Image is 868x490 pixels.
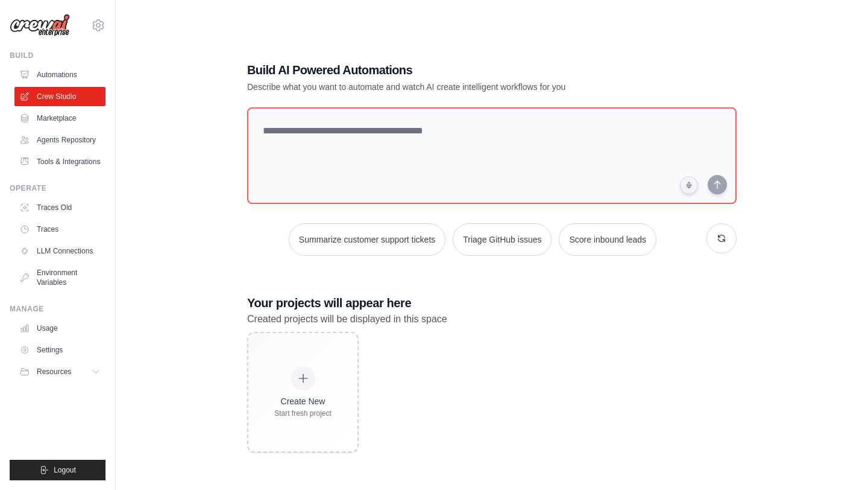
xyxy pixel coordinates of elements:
a: Crew Studio [14,87,105,106]
button: Summarize customer support tickets [289,223,445,256]
h1: Build AI Powered Automations [247,62,652,78]
p: Describe what you want to automate and watch AI create intelligent workflows for you [247,81,652,93]
a: Traces [14,220,105,239]
a: Automations [14,65,105,84]
button: Score inbound leads [559,223,656,256]
a: Marketplace [14,109,105,128]
a: Settings [14,340,105,360]
div: Manage [10,304,105,314]
div: Start fresh project [274,409,332,418]
a: Usage [14,319,105,338]
div: Operate [10,183,105,193]
a: Agents Repository [14,130,105,150]
a: Tools & Integrations [14,152,105,171]
button: Click to speak your automation idea [680,176,698,194]
span: Logout [54,465,76,475]
h3: Your projects will appear here [247,294,737,311]
div: Build [10,51,105,60]
button: Triage GitHub issues [453,223,552,256]
a: Traces Old [14,198,105,217]
button: Get new suggestions [706,223,737,253]
button: Resources [14,362,105,381]
p: Created projects will be displayed in this space [247,311,737,327]
img: Logo [10,14,70,37]
a: LLM Connections [14,241,105,261]
span: Resources [37,367,71,377]
button: Logout [10,460,105,480]
div: Create New [274,395,332,407]
a: Environment Variables [14,263,105,292]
